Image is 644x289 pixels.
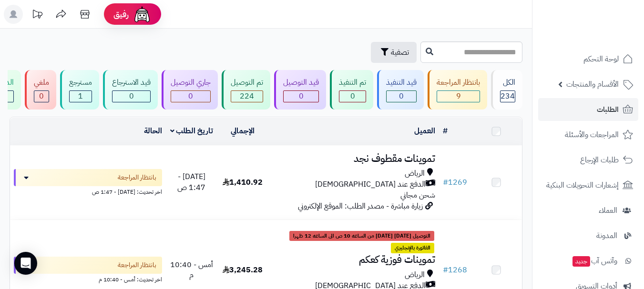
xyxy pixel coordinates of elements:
a: طلبات الإرجاع [538,149,638,171]
div: مسترجع [69,77,92,88]
div: قيد التنفيذ [386,77,417,88]
span: 0 [188,90,193,102]
span: الطلبات [597,103,619,116]
span: 0 [350,90,355,102]
div: تم التنفيذ [339,77,366,88]
div: 0 [112,91,150,102]
div: اخر تحديث: [DATE] - 1:47 ص [14,186,162,196]
a: المراجعات والأسئلة [538,123,638,146]
a: المدونة [538,224,638,247]
span: أمس - 10:40 م [170,259,213,281]
a: إشعارات التحويلات البنكية [538,174,638,197]
span: وآتس آب [572,254,617,268]
div: 9 [437,91,480,102]
span: طلبات الإرجاع [580,153,619,167]
div: 1 [70,91,92,102]
span: الرياض [405,269,425,280]
div: 224 [231,91,263,102]
span: # [443,177,448,188]
div: 0 [284,91,318,102]
span: 0 [399,90,404,102]
span: جديد [572,256,590,267]
span: 0 [129,90,134,102]
a: الإجمالي [231,125,255,137]
div: 0 [34,91,49,102]
a: الكل234 [489,70,524,110]
span: 1 [78,90,83,102]
span: 1,410.92 [223,177,263,188]
a: تحديثات المنصة [25,5,49,26]
span: زيارة مباشرة - مصدر الطلب: الموقع الإلكتروني [298,200,423,212]
span: المدونة [596,229,617,242]
span: [DATE] - 1:47 ص [177,171,205,193]
div: جاري التوصيل [171,77,211,88]
span: 0 [299,90,304,102]
a: # [443,125,448,137]
div: قيد الاسترجاع [112,77,151,88]
span: رفيق [113,9,129,20]
a: بانتظار المراجعة 9 [426,70,489,110]
a: العملاء [538,199,638,222]
h3: تموينات فوزية كعكم [272,254,435,265]
span: 234 [501,90,515,102]
span: الفاتورة بالإنجليزي [391,243,434,253]
span: شحن مجاني [400,189,435,201]
span: # [443,264,448,276]
span: إشعارات التحويلات البنكية [546,179,619,192]
span: 9 [456,90,461,102]
div: بانتظار المراجعة [437,77,480,88]
div: تم التوصيل [231,77,263,88]
a: تم التوصيل 224 [220,70,272,110]
span: 3,245.28 [223,264,263,276]
a: الطلبات [538,98,638,121]
span: الرياض [405,168,425,179]
span: التوصيل [DATE] [DATE] من الساعه 10 ص الى الساعه 12 ظهرا [289,231,434,241]
a: تم التنفيذ 0 [328,70,375,110]
span: الأقسام والمنتجات [566,78,619,91]
span: بانتظار المراجعة [118,260,156,270]
button: تصفية [371,42,417,63]
img: logo-2.png [579,9,635,29]
a: العميل [414,125,435,137]
a: #1268 [443,264,467,276]
div: الكل [500,77,515,88]
div: 0 [339,91,366,102]
span: العملاء [599,204,617,217]
div: 0 [171,91,210,102]
div: ملغي [34,77,49,88]
a: تاريخ الطلب [170,125,214,137]
a: قيد التنفيذ 0 [375,70,426,110]
a: لوحة التحكم [538,48,638,70]
a: #1269 [443,177,467,188]
a: قيد الاسترجاع 0 [101,70,160,110]
h3: تموينات مقطوف نجد [272,153,435,164]
span: 0 [39,90,44,102]
span: 224 [240,90,254,102]
a: جاري التوصيل 0 [160,70,220,110]
div: اخر تحديث: أمس - 10:40 م [14,274,162,284]
img: ai-face.png [133,5,152,24]
span: الدفع عند [DEMOGRAPHIC_DATA] [315,179,426,190]
span: بانتظار المراجعة [118,173,156,182]
a: الحالة [144,125,162,137]
span: لوحة التحكم [583,52,619,66]
a: ملغي 0 [23,70,58,110]
div: Open Intercom Messenger [14,252,37,275]
a: قيد التوصيل 0 [272,70,328,110]
div: 0 [387,91,416,102]
a: وآتس آبجديد [538,249,638,272]
div: قيد التوصيل [283,77,319,88]
span: المراجعات والأسئلة [565,128,619,141]
a: مسترجع 1 [58,70,101,110]
span: تصفية [391,47,409,58]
